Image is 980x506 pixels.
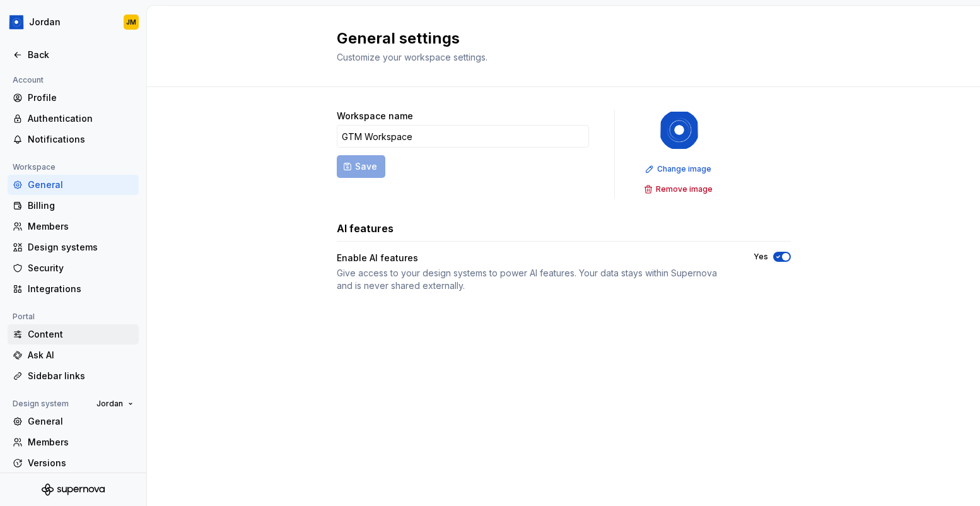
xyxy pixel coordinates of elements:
label: Yes [754,252,768,262]
div: Security [28,262,134,274]
div: Sidebar links [28,370,134,382]
a: Design systems [8,237,139,257]
a: Notifications [8,129,139,150]
button: Change image [641,160,717,178]
a: Back [8,45,139,65]
span: Customize your workspace settings. [337,52,487,62]
img: 049812b6-2877-400d-9dc9-987621144c16.png [659,110,699,150]
div: Design system [8,396,74,411]
a: Profile [8,88,139,108]
div: JM [126,17,136,27]
a: Authentication [8,109,139,129]
div: Members [28,220,134,233]
a: Members [8,216,139,237]
div: Notifications [28,133,134,146]
div: Portal [8,309,40,324]
div: General [28,179,134,191]
label: Workspace name [337,110,413,122]
span: Jordan [96,399,123,409]
a: Security [8,258,139,278]
h3: AI features [337,221,394,236]
span: Remove image [656,184,713,194]
a: Ask AI [8,345,139,365]
div: Workspace [8,160,61,175]
div: Profile [28,91,134,104]
a: Versions [8,453,139,473]
div: Back [28,49,134,61]
div: Give access to your design systems to power AI features. Your data stays within Supernova and is ... [337,267,731,292]
svg: Supernova Logo [42,483,105,496]
a: Members [8,432,139,452]
button: Remove image [640,180,718,198]
div: Ask AI [28,349,134,362]
div: Versions [28,457,134,469]
img: 049812b6-2877-400d-9dc9-987621144c16.png [9,15,24,30]
div: Enable AI features [337,252,731,264]
a: General [8,411,139,432]
a: General [8,175,139,195]
div: Members [28,436,134,449]
div: Authentication [28,112,134,125]
a: Sidebar links [8,366,139,386]
div: Jordan [29,16,61,28]
div: General [28,415,134,428]
button: JordanJM [3,8,144,36]
div: Content [28,328,134,341]
a: Integrations [8,279,139,299]
div: Design systems [28,241,134,254]
div: Account [8,73,49,88]
a: Billing [8,196,139,216]
div: Billing [28,199,134,212]
div: Integrations [28,283,134,295]
h2: General settings [337,28,776,49]
span: Change image [657,164,711,174]
a: Content [8,324,139,344]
